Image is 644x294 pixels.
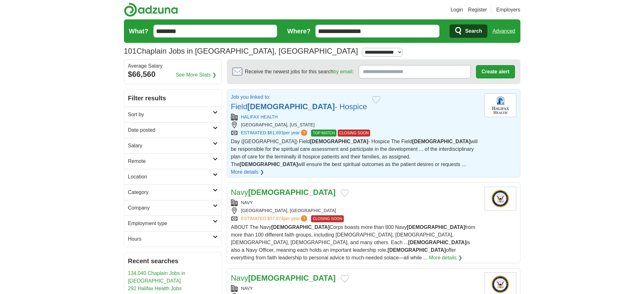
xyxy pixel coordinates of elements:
h2: Employment type [128,220,213,227]
button: Create alert [476,65,515,78]
a: ESTIMATED:$61,693per year? [241,130,309,137]
img: U.S. Navy logo [485,187,516,210]
label: Where? [287,26,310,36]
button: Search [450,24,487,38]
h2: Remote [128,157,213,165]
span: Receive the newest jobs for this search : [245,68,354,76]
label: What? [129,26,148,36]
strong: [DEMOGRAPHIC_DATA] [412,139,471,144]
a: Employment type [124,216,221,231]
a: Navy[DEMOGRAPHIC_DATA] [231,274,336,282]
a: Navy[DEMOGRAPHIC_DATA] [231,188,336,197]
span: ? [301,215,307,222]
span: ? [301,130,307,136]
div: Average Salary [128,63,218,69]
strong: [DEMOGRAPHIC_DATA] [248,274,336,282]
a: Remote [124,153,221,169]
h2: Date posted [128,126,213,134]
img: Adzuna logo [124,3,178,17]
strong: [DEMOGRAPHIC_DATA] [310,139,368,144]
a: Sort by [124,107,221,122]
a: See More Stats ❯ [176,71,216,79]
strong: [DEMOGRAPHIC_DATA] [247,102,335,111]
h2: Salary [128,142,213,150]
a: 292 Halifax Health Jobs [128,286,182,291]
strong: [DEMOGRAPHIC_DATA] [407,224,465,230]
div: $66,560 [128,69,218,80]
a: HALIFAX HEALTH [241,114,278,119]
a: ESTIMATED:$57,874per year? [241,215,309,222]
span: CLOSING SOON [311,215,344,222]
button: Add to favorite jobs [372,96,380,104]
h1: Chaplain Jobs in [GEOGRAPHIC_DATA], [GEOGRAPHIC_DATA] [124,47,358,55]
a: NAVY [241,286,253,291]
a: More details ❯ [231,168,264,176]
div: [GEOGRAPHIC_DATA], [US_STATE] [231,122,479,128]
a: NAVY [241,200,253,205]
span: Day ([GEOGRAPHIC_DATA]) Field - Hospice The Field will be responsible for the spiritual care asse... [231,139,478,167]
strong: [DEMOGRAPHIC_DATA] [248,188,336,197]
a: Login [451,6,463,14]
strong: [DEMOGRAPHIC_DATA] [271,224,329,230]
div: [GEOGRAPHIC_DATA], [GEOGRAPHIC_DATA] [231,207,479,214]
span: $61,693 [267,130,283,135]
a: Location [124,169,221,184]
strong: [DEMOGRAPHIC_DATA] [408,240,466,245]
h2: Recent searches [128,256,218,266]
span: $57,874 [267,216,283,221]
h2: Filter results [124,90,221,107]
h2: Category [128,189,213,196]
span: TOP MATCH [311,130,336,137]
span: ABOUT The Navy Corps boasts more than 800 Navy from more than 100 different faith groups, includi... [231,224,475,260]
a: Advanced [492,25,515,37]
img: Halifax Health logo [485,93,516,117]
p: Job you linked to: [231,93,367,101]
span: CLOSING SOON [338,130,370,137]
button: Add to favorite jobs [341,275,349,283]
a: Salary [124,138,221,153]
strong: [DEMOGRAPHIC_DATA] [240,162,298,167]
a: Category [124,184,221,200]
h2: Company [128,204,213,212]
a: Company [124,200,221,216]
a: Date posted [124,122,221,138]
button: Add to favorite jobs [341,189,349,197]
h2: Hours [128,235,213,243]
a: Employers [496,6,520,14]
span: 101 [124,45,137,57]
a: Hours [124,231,221,247]
a: Register [468,6,487,14]
span: Search [465,25,482,37]
a: Field[DEMOGRAPHIC_DATA]- Hospice [231,102,367,111]
strong: [DEMOGRAPHIC_DATA] [388,247,446,253]
h2: Sort by [128,111,213,118]
a: by email [333,69,352,74]
h2: Location [128,173,213,181]
a: 134,040 Chaplain Jobs in [GEOGRAPHIC_DATA] [128,271,186,284]
a: More details ❯ [429,254,462,262]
